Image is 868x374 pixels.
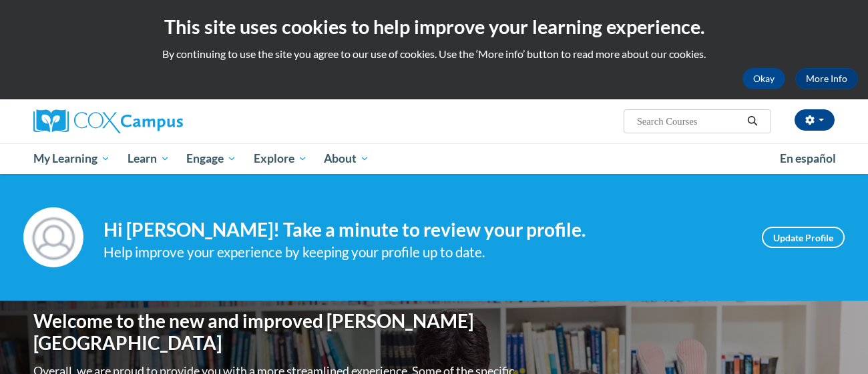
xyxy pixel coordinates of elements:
[33,151,110,167] span: My Learning
[178,143,245,174] a: Engage
[33,109,287,133] a: Cox Campus
[128,151,170,167] span: Learn
[186,151,236,167] span: Engage
[13,143,855,174] div: Main menu
[316,143,379,174] a: About
[25,143,119,174] a: My Learning
[324,151,369,167] span: About
[33,310,517,355] h1: Welcome to the new and improved [PERSON_NAME][GEOGRAPHIC_DATA]
[119,143,178,174] a: Learn
[795,68,858,89] a: More Info
[636,113,742,129] input: Search Courses
[254,151,307,167] span: Explore
[795,109,835,131] button: Account Settings
[103,219,742,241] h4: Hi [PERSON_NAME]! Take a minute to review your profile.
[771,145,845,173] a: En español
[245,143,316,174] a: Explore
[780,151,836,165] span: En español
[10,13,858,40] h2: This site uses cookies to help improve your learning experience.
[103,241,742,263] div: Help improve your experience by keeping your profile up to date.
[23,207,83,267] img: Profile Image
[10,47,858,61] p: By continuing to use the site you agree to our use of cookies. Use the ‘More info’ button to read...
[742,68,785,89] button: Okay
[762,227,845,248] a: Update Profile
[742,113,763,129] button: Search
[33,109,183,133] img: Cox Campus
